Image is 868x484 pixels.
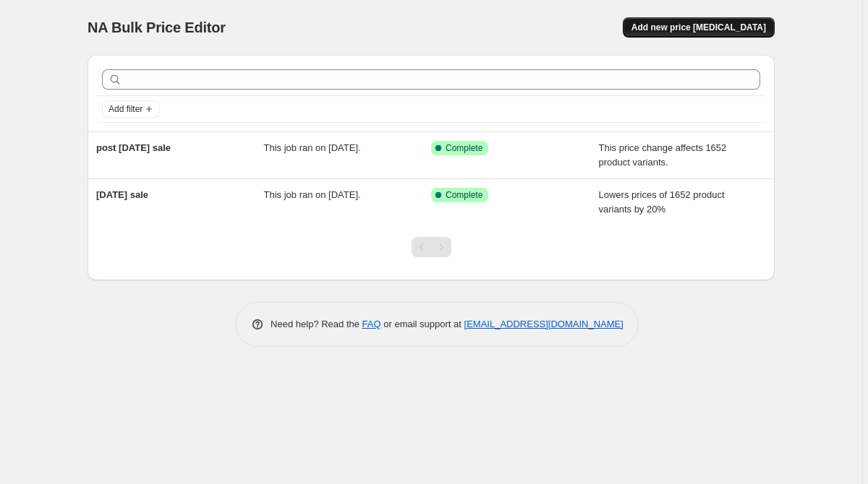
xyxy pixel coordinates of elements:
[271,319,362,329] span: Need help? Read the
[88,20,226,35] span: NA Bulk Price Editor
[381,319,464,329] span: or email support at
[446,189,482,201] span: Complete
[264,142,361,153] span: This job ran on [DATE].
[264,189,361,200] span: This job ran on [DATE].
[109,103,142,115] span: Add filter
[412,237,451,257] nav: Pagination
[102,100,160,118] button: Add filter
[362,319,381,329] a: FAQ
[96,189,148,200] span: [DATE] sale
[631,22,766,33] span: Add new price [MEDICAL_DATA]
[446,142,482,154] span: Complete
[623,17,775,38] button: Add new price [MEDICAL_DATA]
[464,319,624,329] a: [EMAIL_ADDRESS][DOMAIN_NAME]
[599,142,727,168] span: This price change affects 1652 product variants.
[599,189,725,215] span: Lowers prices of 1652 product variants by 20%
[96,142,171,153] span: post [DATE] sale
